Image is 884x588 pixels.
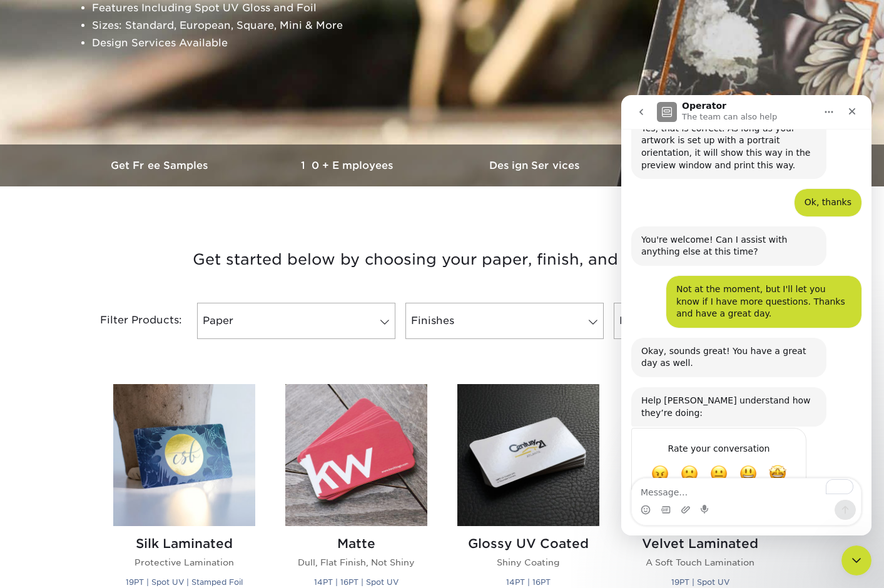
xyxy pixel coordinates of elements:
[405,303,604,339] a: Finishes
[506,577,551,587] small: 14PT | 16PT
[67,160,255,171] h3: Get Free Samples
[671,577,729,587] small: 19PT | Spot UV
[621,95,871,535] iframe: To enrich screen reader interactions, please activate Accessibility in Grammarly extension settings
[442,160,630,171] h3: Design Services
[442,144,630,186] a: Design Services
[285,556,427,569] p: Dull, Flat Finish, Not Shiny
[113,556,255,569] p: Protective Lamination
[113,536,255,551] h2: Silk Laminated
[92,17,814,34] li: Sizes: Standard, European, Square, Mini & More
[285,536,427,551] h2: Matte
[629,556,771,569] p: A Soft Touch Lamination
[457,384,599,526] img: Glossy UV Coated Business Cards
[255,160,442,171] h3: 10+ Employees
[314,577,399,587] small: 14PT | 16PT | Spot UV
[841,545,871,575] iframe: Intercom live chat
[67,144,255,186] a: Get Free Samples
[113,384,255,526] img: Silk Laminated Business Cards
[92,34,814,52] li: Design Services Available
[255,144,442,186] a: 10+ Employees
[126,577,243,587] small: 19PT | Spot UV | Stamped Foil
[67,303,192,339] div: Filter Products:
[629,536,771,551] h2: Velvet Laminated
[3,550,106,584] iframe: Google Customer Reviews
[457,536,599,551] h2: Glossy UV Coated
[285,384,427,526] img: Matte Business Cards
[197,303,395,339] a: Paper
[457,556,599,569] p: Shiny Coating
[76,231,808,288] h3: Get started below by choosing your paper, finish, and features:
[614,303,812,339] a: Features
